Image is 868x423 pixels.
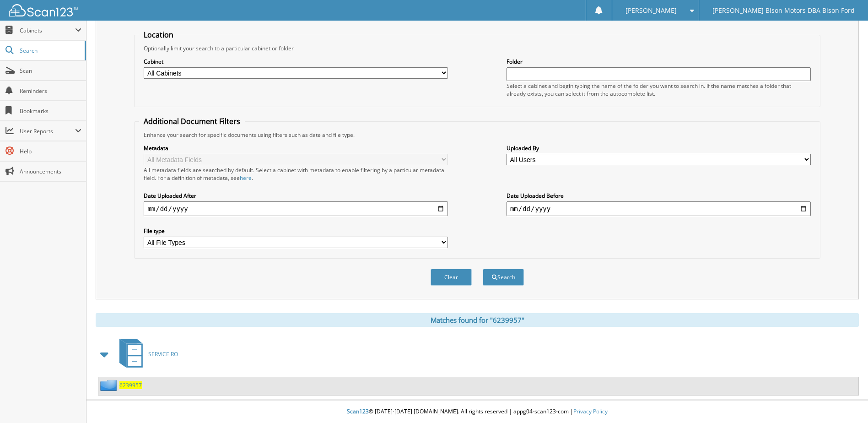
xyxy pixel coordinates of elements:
[431,269,472,286] button: Clear
[139,116,245,126] legend: Additional Document Filters
[119,381,142,389] a: 6239957
[144,144,448,152] label: Metadata
[507,192,811,200] label: Date Uploaded Before
[507,144,811,152] label: Uploaded By
[20,27,75,34] span: Cabinets
[114,336,178,372] a: SERVICE RO
[144,227,448,235] label: File type
[139,30,178,40] legend: Location
[507,201,811,216] input: end
[20,147,81,155] span: Help
[9,4,78,16] img: scan123-logo-white.svg
[139,44,815,52] div: Optionally limit your search to a particular cabinet or folder
[573,407,608,415] a: Privacy Policy
[483,269,524,286] button: Search
[20,107,81,115] span: Bookmarks
[507,82,811,98] div: Select a cabinet and begin typing the name of the folder you want to search in. If the name match...
[712,8,855,13] span: [PERSON_NAME] Bison Motors DBA Bison Ford
[96,313,859,327] div: Matches found for "6239957"
[20,47,80,54] span: Search
[148,350,178,358] span: SERVICE RO
[240,174,252,182] a: here
[100,380,119,391] img: folder2.png
[86,401,868,423] div: © [DATE]-[DATE] [DOMAIN_NAME]. All rights reserved | appg04-scan123-com |
[507,58,811,65] label: Folder
[144,201,448,216] input: start
[347,407,369,415] span: Scan123
[20,67,81,75] span: Scan
[144,166,448,182] div: All metadata fields are searched by default. Select a cabinet with metadata to enable filtering b...
[20,87,81,95] span: Reminders
[144,58,448,65] label: Cabinet
[20,127,75,135] span: User Reports
[822,379,868,423] iframe: Chat Widget
[144,192,448,200] label: Date Uploaded After
[139,131,815,139] div: Enhance your search for specific documents using filters such as date and file type.
[625,8,677,13] span: [PERSON_NAME]
[20,168,81,175] span: Announcements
